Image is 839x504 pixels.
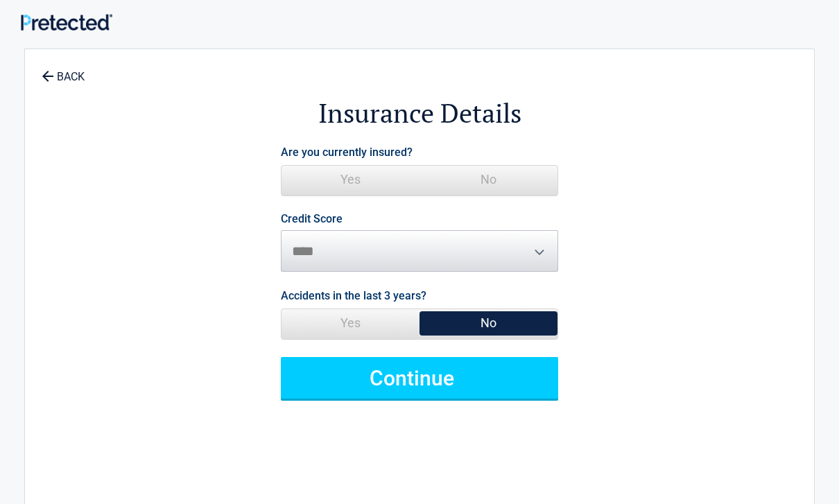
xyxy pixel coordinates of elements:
label: Credit Score [281,214,343,225]
span: Yes [282,309,419,337]
a: BACK [39,58,87,82]
button: Continue [281,357,558,399]
span: No [419,166,557,193]
span: Yes [282,166,419,193]
h2: Insurance Details [101,96,738,131]
label: Accidents in the last 3 years? [281,286,426,305]
img: Main Logo [21,14,112,31]
span: No [419,309,557,337]
label: Are you currently insured? [281,143,413,162]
